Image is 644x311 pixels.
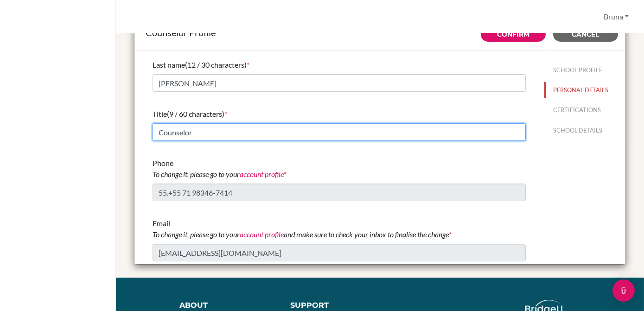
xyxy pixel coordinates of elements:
div: About [179,300,269,311]
span: Phone [153,159,284,178]
span: Title [153,109,167,118]
button: PERSONAL DETAILS [544,82,626,98]
span: Last name [153,60,185,69]
i: To change it, please go to your [153,170,284,178]
span: Email [153,219,449,239]
button: CERTIFICATIONS [544,102,626,118]
span: (12 / 30 characters) [185,60,247,69]
a: account profile [240,170,284,178]
a: account profile [240,230,284,239]
button: SCHOOL DETAILS [544,122,626,139]
button: SCHOOL PROFILE [544,62,626,78]
button: Bruna [599,8,633,25]
span: (9 / 60 characters) [167,109,224,118]
i: To change it, please go to your and make sure to check your inbox to finalise the change [153,230,449,239]
div: Open Intercom Messenger [612,279,635,302]
div: Support [290,300,371,311]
